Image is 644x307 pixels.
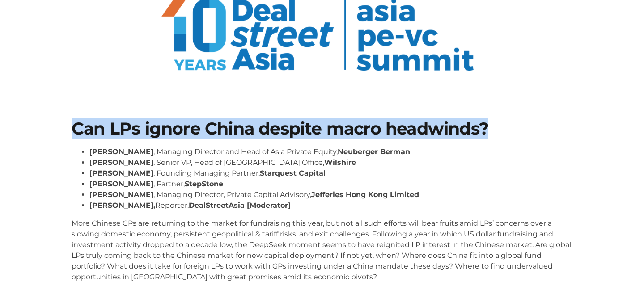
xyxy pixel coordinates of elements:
strong: Neuberger Berman [338,147,410,156]
strong: Starquest Capital [260,169,326,177]
strong: StepStone [185,180,223,188]
strong: [PERSON_NAME] [89,158,153,167]
li: , Founding Managing Partner, [89,168,572,179]
strong: Wilshire [324,158,356,167]
li: , Managing Director, Private Capital Advisory, [89,189,572,200]
li: , Partner, [89,179,572,189]
strong: [PERSON_NAME] [89,190,153,199]
p: More Chinese GPs are returning to the market for fundraising this year, but not all such efforts ... [72,218,572,282]
strong: [PERSON_NAME] [89,147,153,156]
strong: [PERSON_NAME] [89,169,153,177]
li: Reporter, [89,200,572,211]
li: , Managing Director and Head of Asia Private Equity, [89,147,572,157]
strong: [PERSON_NAME], [89,201,155,210]
strong: [PERSON_NAME] [89,180,153,188]
strong: Jefferies Hong Kong Limited [311,190,419,199]
li: , Senior VP, Head of [GEOGRAPHIC_DATA] Office, [89,157,572,168]
strong: DealStreetAsia [Moderator] [189,201,291,210]
h1: Can LPs ignore China despite macro headwinds? [72,120,572,137]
